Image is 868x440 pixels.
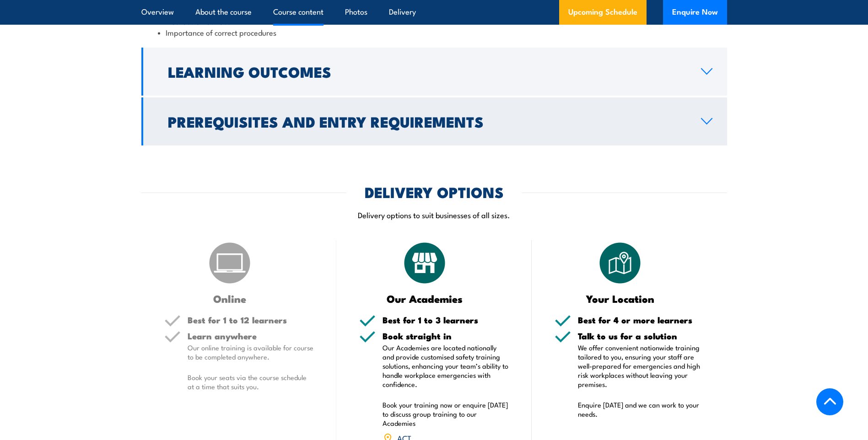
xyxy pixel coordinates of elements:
h2: Prerequisites and Entry Requirements [168,115,686,128]
p: Book your training now or enquire [DATE] to discuss group training to our Academies [383,400,509,428]
h5: Talk to us for a solution [578,332,704,340]
p: Our online training is available for course to be completed anywhere. [188,343,314,361]
h5: Best for 1 to 3 learners [383,316,509,324]
h5: Best for 4 or more learners [578,316,704,324]
a: Prerequisites and Entry Requirements [141,97,727,145]
h2: Learning Outcomes [168,65,686,78]
h3: Your Location [555,293,686,304]
p: We offer convenient nationwide training tailored to you, ensuring your staff are well-prepared fo... [578,343,704,389]
p: Delivery options to suit businesses of all sizes. [141,209,727,220]
h2: DELIVERY OPTIONS [365,185,504,198]
li: Importance of correct procedures [158,27,711,38]
h3: Our Academies [359,293,491,304]
h3: Online [164,293,296,304]
p: Our Academies are located nationally and provide customised safety training solutions, enhancing ... [383,343,509,389]
p: Enquire [DATE] and we can work to your needs. [578,400,704,419]
h5: Best for 1 to 12 learners [188,316,314,324]
h5: Book straight in [383,332,509,340]
h5: Learn anywhere [188,332,314,340]
a: Learning Outcomes [141,48,727,96]
p: Book your seats via the course schedule at a time that suits you. [188,373,314,391]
